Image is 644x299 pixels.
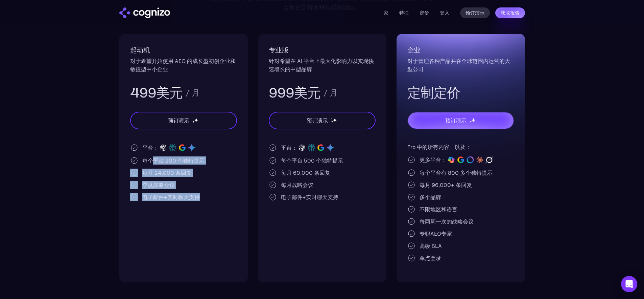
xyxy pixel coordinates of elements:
font: 针对希望在 AI 平台上最大化影响力以实现快速增长的中型品牌 [269,58,374,72]
a: 登入 [440,9,449,17]
font: Pro 中的所有内容，以及： [407,144,471,150]
font: 多个品牌 [420,194,441,200]
font: 每个平台 500 个独特提示 [281,157,343,164]
a: 获取报告 [495,7,525,18]
img: 星星 [192,118,193,119]
font: 999美元 [269,84,321,101]
font: 预订演示 [168,117,189,124]
font: 不限地区和语言 [420,206,457,213]
img: 星星 [331,121,333,123]
font: 获取报告 [501,10,520,16]
font: 企业 [407,46,421,55]
a: 特征 [399,10,409,16]
img: 星星 [192,121,195,123]
font: / 月 [186,88,200,98]
font: 每个平台 200 个独特提示 [142,157,205,164]
img: 星星 [470,118,471,119]
img: 星星 [194,118,198,122]
img: 星星 [331,118,332,119]
font: 对于管理各种产品并在全球范围内运营的大型公司 [407,58,510,72]
font: 登入 [440,10,449,16]
a: 预订演示星星星星星星 [269,112,376,129]
font: 单点登录 [420,255,441,261]
font: 预订演示 [466,10,484,16]
img: 星星 [470,121,472,123]
font: 专业版 [269,46,289,55]
a: 定价 [420,10,429,16]
font: 更多平台： [420,156,447,163]
font: 高级 SLA [420,242,442,249]
div: 打开 Intercom Messenger [621,276,637,292]
font: 平台： [142,144,159,151]
font: 电子邮件+实时聊天支持 [142,194,200,200]
font: 每个平台有 800 多个独特提示 [420,169,493,176]
font: 预订演示 [307,117,328,124]
font: 每月 60,000 条回复 [281,169,330,176]
font: 专职AEO专家 [420,230,452,237]
a: 家 [384,10,388,16]
a: 预订演示星星星星星星 [130,112,237,129]
font: 季度战略会议 [142,181,175,188]
img: 星星 [333,118,337,122]
a: 家 [119,7,170,18]
font: 每两周一次的战略会议 [420,218,474,225]
font: 每月战略会议 [281,181,313,188]
font: 每月 24,000 条回复 [142,169,192,176]
a: 预订演示 [460,7,490,18]
font: 平台： [281,144,297,151]
font: 预订演示 [445,117,467,124]
font: 定制定价 [407,84,460,101]
font: 电子邮件+实时聊天支持 [281,194,338,200]
font: 起动机 [130,46,150,55]
font: / 月 [324,88,338,98]
img: 星星 [471,118,476,122]
img: cognizo 徽标 [119,7,170,18]
font: 每月 96,000+ 条回复 [420,181,472,188]
font: 499美元 [130,84,183,101]
a: 预订演示星星星星星星 [407,112,514,129]
font: 对于希望开始使用 AEO 的成长型初创企业和敏捷型中小企业 [130,58,236,72]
